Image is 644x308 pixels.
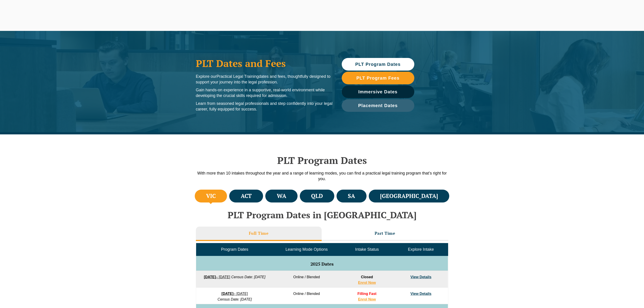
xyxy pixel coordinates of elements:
a: View Details [410,292,431,296]
span: Closed [361,275,373,279]
h4: QLD [311,192,323,200]
a: [DATE]– [DATE] [222,292,248,296]
a: View Details [410,275,431,279]
span: Program Dates [221,247,248,252]
span: PLT Program Fees [356,76,399,80]
a: Placement Dates [342,99,414,112]
span: Explore Intake [408,247,434,252]
h4: WA [277,192,286,200]
a: Immersive Dates [342,85,414,98]
p: Gain hands-on experience in a supportive, real-world environment while developing the crucial ski... [196,87,333,99]
a: [DATE]– [DATE] [204,275,230,279]
p: With more than 10 intakes throughout the year and a range of learning modes, you can find a pract... [194,170,451,182]
span: Learning Mode Options [286,247,328,252]
h3: Full Time [249,231,269,236]
strong: [DATE] [204,275,216,279]
h4: [GEOGRAPHIC_DATA] [380,192,438,200]
a: PLT Program Fees [342,72,414,84]
a: Enrol Now [358,281,376,285]
h3: Part Time [375,231,395,236]
span: Practical Legal Training [217,74,259,79]
span: Filling Fast [358,292,376,296]
a: PLT Program Dates [342,58,414,71]
a: Enrol Now [358,297,376,301]
span: PLT Program Dates [355,62,401,67]
h4: SA [348,192,355,200]
h1: PLT Dates and Fees [196,58,333,69]
span: 2025 Dates [310,261,334,267]
td: Online / Blended [273,287,340,304]
h2: PLT Program Dates in [GEOGRAPHIC_DATA] [194,210,451,220]
strong: [DATE] [222,292,234,296]
span: Immersive Dates [358,90,398,94]
h4: VIC [206,192,216,200]
h4: ACT [241,192,252,200]
td: Online / Blended [273,271,340,287]
p: Explore our dates and fees, thoughtfully designed to support your journey into the legal profession. [196,74,333,85]
span: Intake Status [355,247,379,252]
em: Census Date: [DATE] [231,275,266,279]
em: Census Date: [DATE] [218,297,252,301]
h2: PLT Program Dates [194,155,451,166]
p: Learn from seasoned legal professionals and step confidently into your legal career, fully equipp... [196,101,333,112]
span: Placement Dates [358,103,398,108]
